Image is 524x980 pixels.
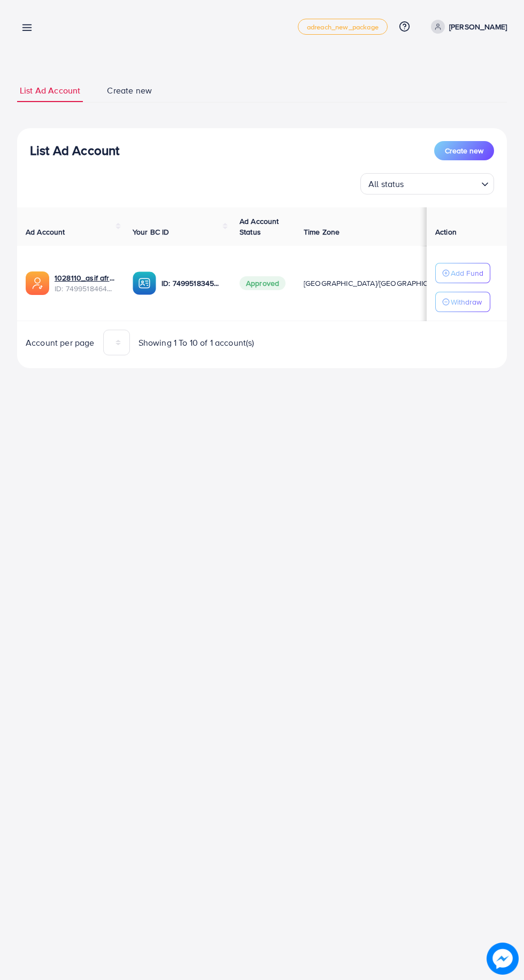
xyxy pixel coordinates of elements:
p: Withdraw [451,295,482,308]
input: Search for option [407,174,477,192]
span: [GEOGRAPHIC_DATA]/[GEOGRAPHIC_DATA] [304,278,452,289]
span: ID: 7499518464319782928 [55,283,115,294]
span: adreach_new_package [307,24,379,30]
div: Search for option [360,173,494,195]
span: Time Zone [304,227,340,237]
span: Action [435,227,457,237]
span: Create new [445,145,483,156]
img: ic-ba-acc.ded83a64.svg [133,271,156,295]
a: 1028110_asif afridi_1746117718273 [55,273,115,283]
button: Add Fund [435,263,490,283]
span: Ad Account [26,227,65,237]
span: All status [366,176,406,192]
a: [PERSON_NAME] [427,20,507,34]
span: List Ad Account [20,84,80,97]
a: adreach_new_package [298,19,388,35]
img: ic-ads-acc.e4c84228.svg [26,271,49,295]
p: ID: 7499518345713188865 [161,277,222,290]
span: Account per page [26,337,95,349]
div: <span class='underline'>1028110_asif afridi_1746117718273</span></br>7499518464319782928 [55,273,115,294]
h3: List Ad Account [30,143,119,158]
button: Create new [434,141,494,160]
p: Add Fund [451,267,483,279]
span: Approved [240,276,286,290]
span: Showing 1 To 10 of 1 account(s) [138,337,255,349]
span: Ad Account Status [240,216,279,237]
img: image [487,943,519,975]
span: Create new [107,84,152,97]
span: Your BC ID [133,227,169,237]
button: Withdraw [435,292,490,312]
p: [PERSON_NAME] [449,20,507,33]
